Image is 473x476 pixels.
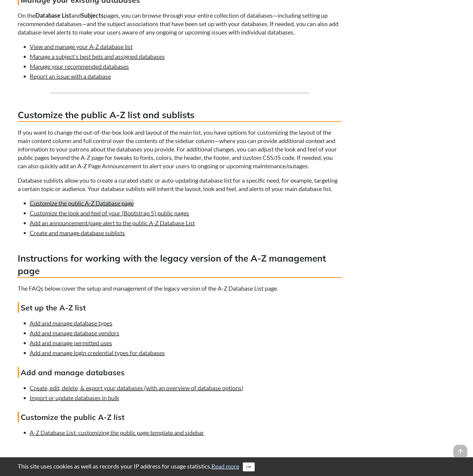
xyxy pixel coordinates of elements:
[18,367,341,378] h4: Add and manage databases
[30,199,134,207] a: Customize the public A-Z Database page
[18,412,341,422] h4: Customize the public A-Z list
[454,445,467,458] span: arrow_upward
[35,12,71,19] strong: Database List
[12,462,461,472] div: This site uses cookies as well as records your IP address for usage statistics.
[81,12,104,19] strong: Subjects
[30,209,189,217] a: Customize the look and feel of your (Bootstrap 5) public pages
[18,284,341,292] p: The FAQs below cover the setup and management of the legacy version of the A-Z Database List page.
[30,394,119,401] a: Import or update databases in bulk
[30,43,132,50] a: View and manage your A-Z database list
[30,219,195,226] a: Add an announcement/page alert to the public A-Z Database List
[30,329,119,337] a: Add and manage database vendors
[30,229,125,236] a: Create and manage database sublists
[18,176,341,193] p: Database sublists allow you to create a curated static or auto-updating database list for a speci...
[30,429,204,436] a: A-Z Database List: customizing the public page template and sidebar
[18,11,341,36] p: On the and pages, you can browse through your entire collection of databases—including setting up...
[30,53,165,60] a: Manage a subject's best bets and assigned databases
[18,128,341,170] p: If you want to change the out-of-the-box look and layout of the main list, you have options for c...
[18,252,341,278] h3: Instructions for working with the legacy version of the A-Z management page
[18,302,341,313] h4: Set up the A-Z list
[243,463,255,472] button: Close
[30,384,243,391] a: Create, edit, delete, & export your databases (with an overview of database options)
[30,319,112,327] a: Add and manage database types
[18,109,341,122] h3: Customize the public A-Z list and sublists
[30,339,112,346] a: Add and manage permitted uses
[211,463,239,470] a: Read more
[454,445,467,453] a: arrow_upward
[30,63,129,70] a: Manage your recommended databases
[30,73,111,80] a: Report an issue with a database
[30,349,165,356] a: Add and manage login credential types for databases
